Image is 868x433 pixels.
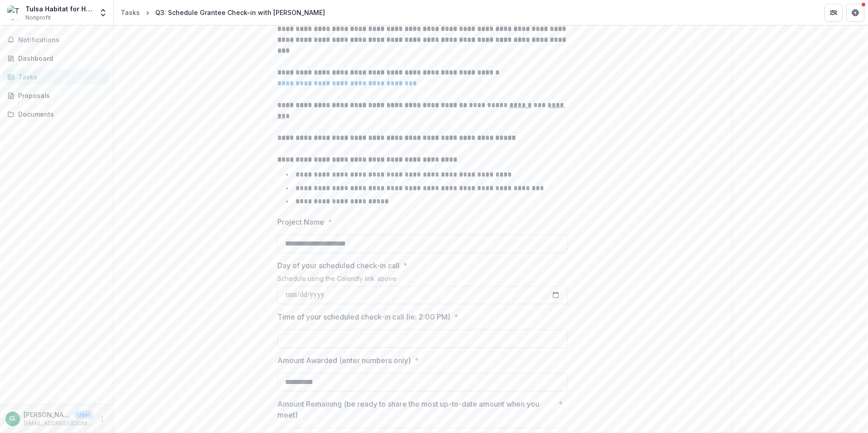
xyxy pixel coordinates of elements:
a: Tasks [117,6,143,19]
div: Tasks [18,72,102,82]
button: Partners [824,4,843,22]
nav: breadcrumb [117,6,329,19]
a: Proposals [4,88,109,103]
div: Proposals [18,91,102,100]
a: Dashboard [4,51,109,66]
button: Get Help [846,4,864,22]
p: User [74,411,93,419]
span: Nonprofit [25,14,51,22]
p: Day of your scheduled check-in call [277,260,399,271]
p: Amount Remaining (be ready to share the most up-to-date amount when you meet) [277,399,555,420]
a: Documents [4,107,109,122]
p: Time of your scheduled check-in call (ie: 2:00 PM) [277,311,450,322]
div: Schedule using the Calendly link above [277,275,568,286]
a: Tasks [4,69,109,84]
div: Tasks [121,8,140,17]
button: More [97,413,108,424]
button: Notifications [4,33,109,47]
div: Dashboard [18,54,102,63]
img: Tulsa Habitat for Humanity, Inc [7,5,22,20]
div: Cassandra Love [9,416,16,422]
p: [PERSON_NAME] [24,410,71,419]
p: Project Name [277,216,324,227]
div: Documents [18,109,102,119]
div: Tulsa Habitat for Humanity, Inc [25,4,93,14]
p: [EMAIL_ADDRESS][DOMAIN_NAME] [24,419,93,428]
span: Notifications [18,36,106,44]
button: Open entity switcher [97,4,109,22]
p: Amount Awarded (enter numbers only) [277,355,411,366]
div: Q3: Schedule Grantee Check-in with [PERSON_NAME] [155,8,325,17]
